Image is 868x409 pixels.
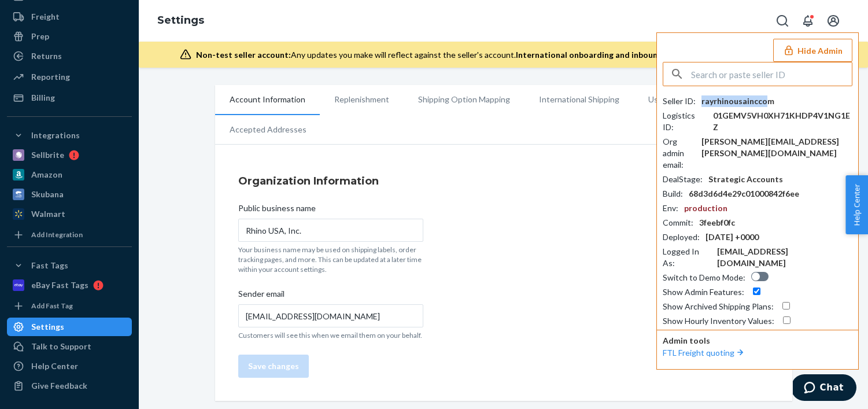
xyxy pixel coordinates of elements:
[663,301,774,312] div: Show Archived Shipping Plans :
[663,110,707,133] div: Logistics ID :
[525,85,634,114] li: International Shipping
[717,246,852,269] div: [EMAIL_ADDRESS][DOMAIN_NAME]
[7,299,132,313] a: Add Fast Tag
[31,360,78,372] div: Help Center
[663,286,744,298] div: Show Admin Features :
[634,85,684,114] li: Users
[7,276,132,294] a: eBay Fast Tags
[7,146,132,164] a: Sellbrite
[238,245,423,274] p: Your business name may be used on shipping labels, order tracking pages, and more. This can be up...
[238,202,316,219] span: Public business name
[31,260,68,271] div: Fast Tags
[31,169,62,180] div: Amazon
[238,219,423,242] input: Public business name
[7,228,132,242] a: Add Integration
[663,174,703,185] div: DealStage :
[404,85,525,114] li: Shipping Option Mapping
[706,231,759,243] div: [DATE] +0000
[31,31,49,42] div: Prep
[31,149,64,161] div: Sellbrite
[238,355,309,378] button: Save changes
[822,9,845,32] button: Open account menu
[689,188,799,200] div: 68d3d6d4e29c01000842f6ee
[771,9,794,32] button: Open Search Box
[663,246,711,269] div: Logged In As :
[7,256,132,275] button: Fast Tags
[31,341,91,352] div: Talk to Support
[7,377,132,395] button: Give Feedback
[238,330,423,340] p: Customers will see this when we email them on your behalf.
[31,130,80,141] div: Integrations
[663,217,693,229] div: Commit :
[796,9,819,32] button: Open notifications
[31,301,73,311] div: Add Fast Tag
[31,11,60,23] div: Freight
[663,348,746,358] a: FTL Freight quoting
[238,174,769,189] h4: Organization Information
[31,230,83,239] div: Add Integration
[7,185,132,204] a: Skubana
[31,208,65,220] div: Walmart
[7,47,132,65] a: Returns
[701,95,774,107] div: rayrhinousainccom
[684,202,727,214] div: production
[215,85,320,115] li: Account Information
[31,189,64,200] div: Skubana
[31,380,87,392] div: Give Feedback
[663,202,678,214] div: Env :
[7,89,132,107] a: Billing
[238,304,423,327] input: Sender email
[708,174,783,185] div: Strategic Accounts
[31,92,55,104] div: Billing
[699,217,735,229] div: 3feebf0fc
[31,71,70,83] div: Reporting
[31,321,64,333] div: Settings
[196,49,815,61] div: Any updates you make will reflect against the seller's account.
[7,205,132,223] a: Walmart
[663,315,774,327] div: Show Hourly Inventory Values :
[157,14,204,27] a: Settings
[663,231,700,243] div: Deployed :
[663,188,683,200] div: Build :
[773,39,852,62] button: Hide Admin
[7,337,132,356] button: Talk to Support
[7,165,132,184] a: Amazon
[516,50,815,60] span: International onboarding and inbounding may not work during impersonation.
[7,68,132,86] a: Reporting
[663,95,696,107] div: Seller ID :
[701,136,852,159] div: [PERSON_NAME][EMAIL_ADDRESS][PERSON_NAME][DOMAIN_NAME]
[7,27,132,46] a: Prep
[663,272,745,283] div: Switch to Demo Mode :
[320,85,404,114] li: Replenishment
[663,335,852,347] p: Admin tools
[238,288,285,304] span: Sender email
[215,115,321,144] li: Accepted Addresses
[793,374,856,403] iframe: Opens a widget where you can chat to one of our agents
[663,136,696,171] div: Org admin email :
[7,318,132,336] a: Settings
[7,8,132,26] a: Freight
[31,279,88,291] div: eBay Fast Tags
[31,50,62,62] div: Returns
[691,62,852,86] input: Search or paste seller ID
[196,50,291,60] span: Non-test seller account:
[7,126,132,145] button: Integrations
[713,110,852,133] div: 01GEMV5VH0XH71KHDP4V1NG1EZ
[148,4,213,38] ol: breadcrumbs
[7,357,132,375] a: Help Center
[845,175,868,234] button: Help Center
